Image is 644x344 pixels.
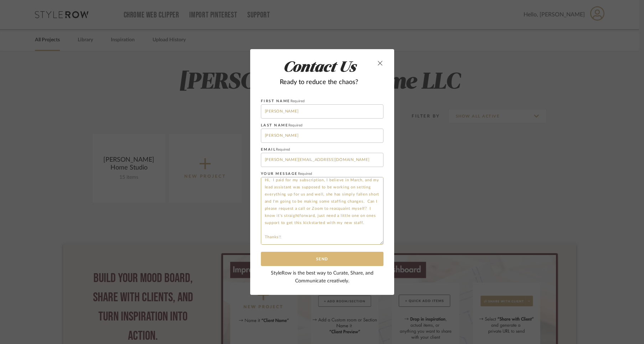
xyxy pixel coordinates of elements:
button: close [377,60,383,66]
label: Last Name [261,122,383,129]
input: Enter First Name [261,104,383,119]
input: you@example.com [261,153,383,167]
span: Required [298,172,312,176]
label: Your Message [261,171,383,177]
h3: Ready to reduce the chaos? [261,79,377,87]
span: Required [290,99,305,103]
div: StyleRow is the best way to Curate, Share, and Communicate creatively. [261,270,383,285]
span: Required [288,124,303,127]
button: Send [261,252,383,266]
span: Required [276,148,290,151]
label: First Name [261,98,383,104]
h1: Contact Us [261,60,377,76]
label: Email [261,146,383,153]
input: Enter Last Name [261,129,383,143]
